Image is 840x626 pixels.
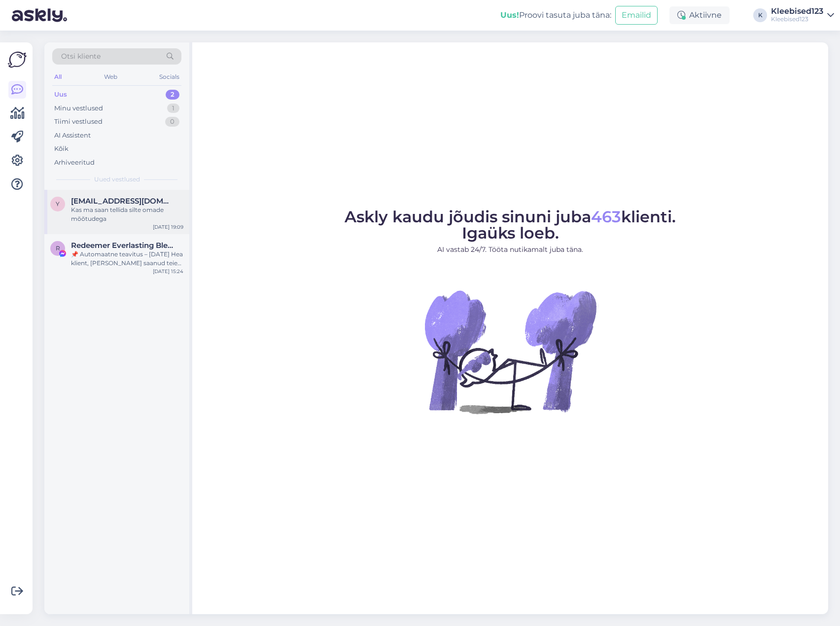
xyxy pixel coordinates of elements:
div: Arhiveeritud [54,158,95,168]
div: AI Assistent [54,131,91,140]
div: [DATE] 19:09 [153,223,183,231]
button: Emailid [615,6,658,25]
div: Kas ma saan tellida silte omade mõõtudega [71,206,183,223]
div: Uus [54,90,67,100]
b: Uus! [500,10,519,20]
div: 1 [167,104,179,113]
div: 0 [165,117,179,127]
p: AI vastab 24/7. Tööta nutikamalt juba täna. [345,244,676,255]
div: Minu vestlused [54,104,103,113]
span: Uued vestlused [94,175,140,184]
div: 2 [166,90,179,100]
span: R [56,244,60,252]
span: 463 [591,207,621,226]
div: Tiimi vestlused [54,117,103,127]
div: Web [102,70,119,83]
span: Otsi kliente [61,51,101,62]
span: Askly kaudu jõudis sinuni juba klienti. Igaüks loeb. [345,207,676,243]
div: All [52,70,64,83]
span: y [56,200,60,208]
img: Askly Logo [8,50,27,69]
div: Kleebised123 [771,7,823,15]
div: 📌 Automaatne teavitus – [DATE] Hea klient, [PERSON_NAME] saanud teie lehe kohta tagasisidet ja pl... [71,250,183,268]
div: Kõik [54,144,69,154]
span: ylle.hainsoo@mail.ee [71,197,174,206]
div: K [753,8,767,22]
div: Aktiivne [669,6,730,24]
div: Socials [157,70,181,83]
a: Kleebised123Kleebised123 [771,7,834,23]
div: Proovi tasuta juba täna: [500,9,611,21]
span: Redeemer Everlasting Blessing [71,241,174,250]
div: [DATE] 15:24 [153,268,183,275]
img: No Chat active [421,263,599,440]
div: Kleebised123 [771,15,823,23]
